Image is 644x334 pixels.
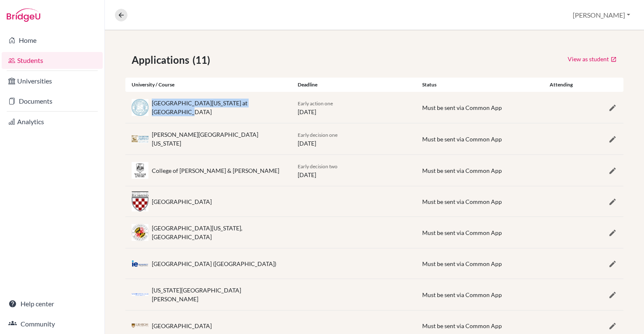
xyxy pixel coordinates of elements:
[298,163,338,170] span: Early decision two
[540,81,582,89] div: Attending
[152,130,285,148] div: [PERSON_NAME][GEOGRAPHIC_DATA][US_STATE]
[2,93,103,110] a: Documents
[291,130,416,148] div: [DATE]
[132,324,148,328] img: us_lehi_t8lm58zf.png
[192,52,213,68] span: (11)
[291,81,416,89] div: Deadline
[152,259,276,268] div: [GEOGRAPHIC_DATA] ([GEOGRAPHIC_DATA])
[2,316,103,332] a: Community
[132,260,148,267] img: es_ie_ppg3uco7.png
[2,113,103,130] a: Analytics
[416,81,540,89] div: Status
[152,286,285,303] div: [US_STATE][GEOGRAPHIC_DATA][PERSON_NAME]
[2,295,103,312] a: Help center
[132,99,148,116] img: us_unc_avpbwz41.jpeg
[422,291,502,298] span: Must be sent via Common App
[2,73,103,89] a: Universities
[132,135,148,144] img: us_gwu_q69nralk.png
[125,81,291,89] div: University / Course
[152,321,212,330] div: [GEOGRAPHIC_DATA]
[132,293,148,296] img: us_wlu_3v8opmvj.jpeg
[152,224,285,241] div: [GEOGRAPHIC_DATA][US_STATE], [GEOGRAPHIC_DATA]
[7,8,40,22] img: Bridge-U
[422,260,502,267] span: Must be sent via Common App
[132,162,148,179] img: us_wm_0evcoc42.jpeg
[2,52,103,69] a: Students
[298,100,333,107] span: Early action one
[132,191,148,211] img: us_uor_uzfq478p.jpeg
[152,99,285,116] div: [GEOGRAPHIC_DATA][US_STATE] at [GEOGRAPHIC_DATA]
[132,52,192,68] span: Applications
[422,104,502,111] span: Must be sent via Common App
[2,32,103,49] a: Home
[422,136,502,143] span: Must be sent via Common App
[291,99,416,116] div: [DATE]
[422,322,502,329] span: Must be sent via Common App
[291,162,416,179] div: [DATE]
[567,52,617,65] a: View as student
[422,167,502,174] span: Must be sent via Common App
[152,197,212,206] div: [GEOGRAPHIC_DATA]
[298,132,338,138] span: Early decision one
[422,198,502,205] span: Must be sent via Common App
[152,166,279,175] div: College of [PERSON_NAME] & [PERSON_NAME]
[422,229,502,236] span: Must be sent via Common App
[569,7,634,23] button: [PERSON_NAME]
[132,224,148,241] img: us_umd_61blo108.jpeg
